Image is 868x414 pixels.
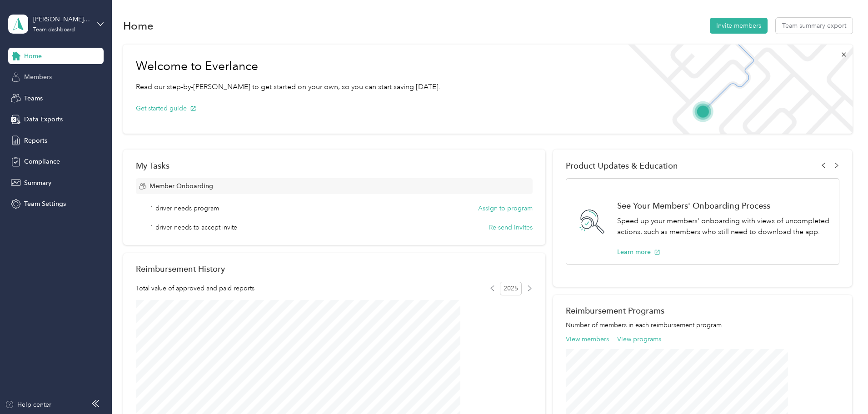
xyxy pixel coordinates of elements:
button: Get started guide [136,104,196,113]
div: [PERSON_NAME] - PLK [33,15,90,24]
iframe: Everlance-gr Chat Button Frame [817,363,868,414]
h1: See Your Members' Onboarding Process [617,201,829,210]
span: 1 driver needs to accept invite [150,223,237,232]
p: Read our step-by-[PERSON_NAME] to get started on your own, so you can start saving [DATE]. [136,81,440,93]
span: Compliance [24,157,60,166]
button: Help center [5,400,51,409]
button: Learn more [617,247,660,257]
div: My Tasks [136,161,533,170]
h2: Reimbursement History [136,264,225,274]
span: Member Onboarding [150,181,213,191]
div: Team dashboard [33,27,75,33]
span: 1 driver needs program [150,204,219,213]
span: Total value of approved and paid reports [136,284,254,293]
span: Data Exports [24,115,63,124]
img: Welcome to everlance [619,45,852,134]
p: Number of members in each reimbursement program. [566,320,839,330]
span: Product Updates & Education [566,161,678,170]
button: View programs [617,334,661,344]
button: Invite members [710,18,768,34]
h1: Welcome to Everlance [136,59,440,74]
h2: Reimbursement Programs [566,306,839,315]
button: Assign to program [478,204,533,213]
span: Teams [24,94,43,103]
span: 2025 [500,282,522,295]
h1: Home [123,21,154,30]
p: Speed up your members' onboarding with views of uncompleted actions, such as members who still ne... [617,215,829,238]
span: Home [24,51,42,61]
span: Reports [24,136,47,145]
button: View members [566,334,609,344]
span: Summary [24,178,51,188]
button: Re-send invites [489,223,533,232]
button: Team summary export [776,18,853,34]
span: Team Settings [24,199,66,209]
span: Members [24,72,52,82]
